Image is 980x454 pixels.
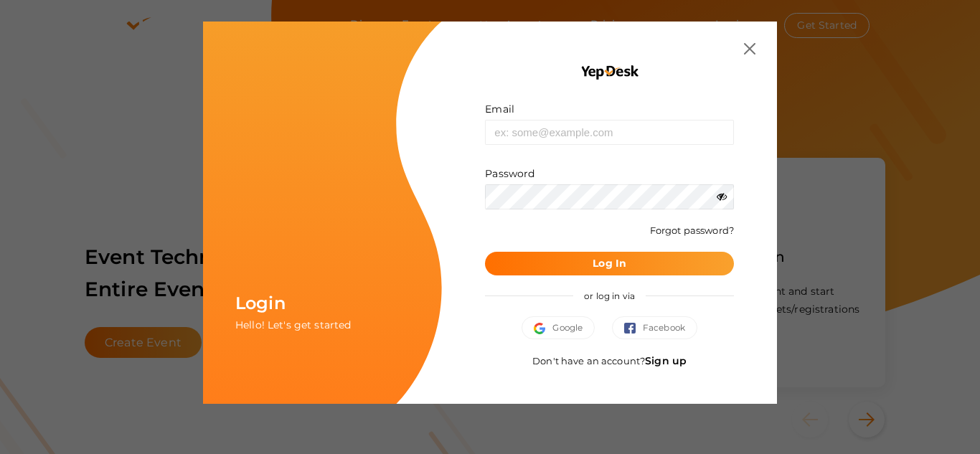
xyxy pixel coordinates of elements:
[650,224,734,236] a: Forgot password?
[645,354,687,367] a: Sign up
[532,355,687,366] span: Don't have an account?
[744,43,755,55] img: close.svg
[235,318,351,331] span: Hello! Let's get started
[593,257,626,270] b: Log In
[235,293,286,313] span: Login
[522,316,595,339] button: Google
[624,321,685,335] span: Facebook
[485,252,734,275] button: Log In
[485,120,734,145] input: ex: some@example.com
[534,321,583,335] span: Google
[624,323,643,334] img: facebook.svg
[485,102,514,116] label: Email
[534,323,552,334] img: google.svg
[580,65,639,80] img: YEP_black_cropped.png
[485,166,534,181] label: Password
[573,280,646,312] span: or log in via
[612,316,697,339] button: Facebook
